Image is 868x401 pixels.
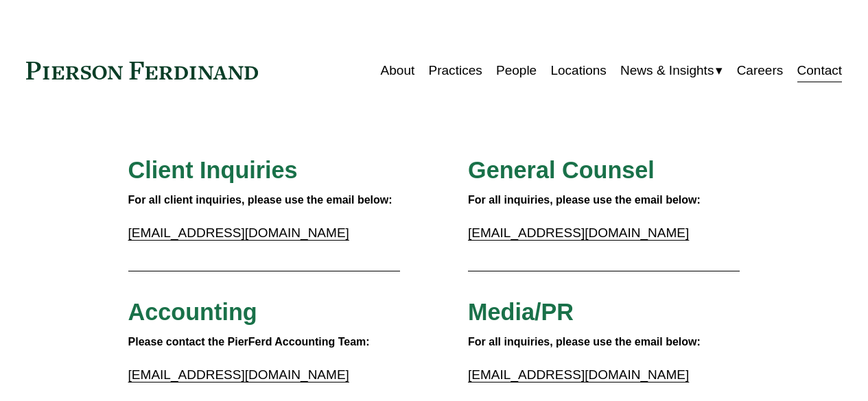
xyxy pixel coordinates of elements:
strong: For all inquiries, please use the email below: [468,194,701,206]
span: News & Insights [620,59,714,82]
a: Practices [429,58,482,84]
a: folder dropdown [620,58,723,84]
a: About [381,58,415,84]
a: [EMAIL_ADDRESS][DOMAIN_NAME] [468,226,689,240]
span: Client Inquiries [128,157,298,183]
span: General Counsel [468,157,655,183]
strong: For all inquiries, please use the email below: [468,336,701,348]
strong: For all client inquiries, please use the email below: [128,194,392,206]
a: Locations [550,58,606,84]
a: [EMAIL_ADDRESS][DOMAIN_NAME] [468,367,689,382]
a: People [496,58,537,84]
a: Contact [797,58,843,84]
span: Media/PR [468,299,574,325]
span: Accounting [128,299,257,325]
a: [EMAIL_ADDRESS][DOMAIN_NAME] [128,226,349,240]
strong: Please contact the PierFerd Accounting Team: [128,336,370,348]
a: Careers [737,58,784,84]
a: [EMAIL_ADDRESS][DOMAIN_NAME] [128,367,349,382]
